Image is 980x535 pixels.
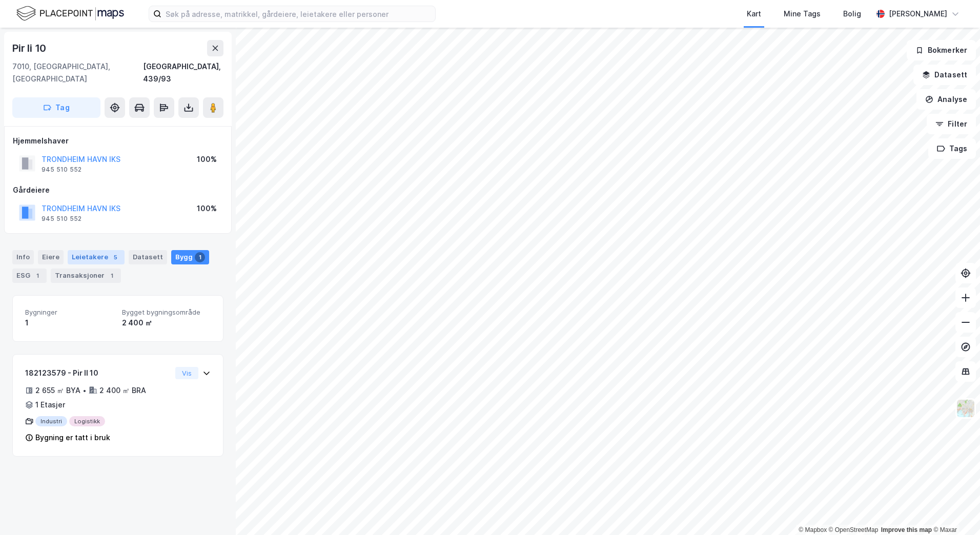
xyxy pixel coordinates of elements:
[929,486,980,535] iframe: Chat Widget
[829,526,879,533] a: OpenStreetMap
[13,135,223,147] div: Hjemmelshaver
[197,153,217,166] div: 100%
[881,526,932,533] a: Improve this map
[25,317,114,329] div: 1
[161,6,435,22] input: Søk på adresse, matrikkel, gårdeiere, leietakere eller personer
[12,97,100,118] button: Tag
[35,431,110,444] div: Bygning er tatt i bruk
[916,89,976,110] button: Analyse
[928,138,976,159] button: Tags
[107,271,117,281] div: 1
[913,65,976,85] button: Datasett
[12,250,34,264] div: Info
[195,252,205,262] div: 1
[25,367,171,379] div: 182123579 - Pir II 10
[171,250,209,264] div: Bygg
[51,269,121,283] div: Transaksjoner
[747,8,761,20] div: Kart
[35,384,80,397] div: 2 655 ㎡ BYA
[110,252,120,262] div: 5
[784,8,821,20] div: Mine Tags
[956,399,975,418] img: Z
[16,5,124,23] img: logo.f888ab2527a4732fd821a326f86c7f29.svg
[843,8,861,20] div: Bolig
[927,114,976,134] button: Filter
[175,367,198,379] button: Vis
[907,40,976,60] button: Bokmerker
[12,40,48,56] div: Pir Ii 10
[12,60,143,85] div: 7010, [GEOGRAPHIC_DATA], [GEOGRAPHIC_DATA]
[38,250,64,264] div: Eiere
[12,269,47,283] div: ESG
[122,317,211,329] div: 2 400 ㎡
[35,399,65,411] div: 1 Etasjer
[13,184,223,196] div: Gårdeiere
[889,8,947,20] div: [PERSON_NAME]
[68,250,125,264] div: Leietakere
[32,271,43,281] div: 1
[929,486,980,535] div: Kontrollprogram for chat
[799,526,827,533] a: Mapbox
[25,308,114,317] span: Bygninger
[99,384,146,397] div: 2 400 ㎡ BRA
[122,308,211,317] span: Bygget bygningsområde
[143,60,223,85] div: [GEOGRAPHIC_DATA], 439/93
[42,215,81,223] div: 945 510 552
[197,202,217,215] div: 100%
[42,166,81,174] div: 945 510 552
[129,250,167,264] div: Datasett
[83,386,87,395] div: •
